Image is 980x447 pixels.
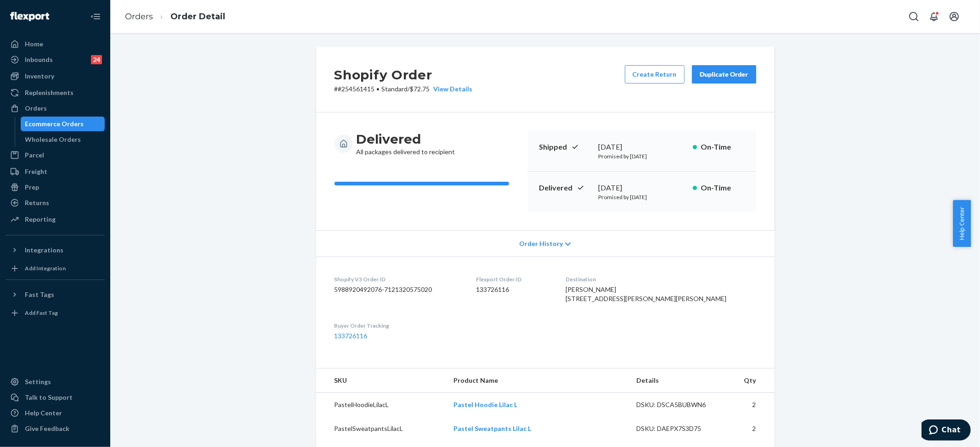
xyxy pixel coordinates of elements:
[334,275,462,283] dt: Shopify V3 Order ID
[170,11,225,22] a: Order Detail
[566,285,727,302] span: [PERSON_NAME] [STREET_ADDRESS][PERSON_NAME][PERSON_NAME]
[334,332,368,340] a: 133726116
[6,287,105,302] button: Fast Tags
[701,183,745,193] p: On-Time
[25,198,49,207] div: Returns
[692,65,756,84] button: Duplicate Order
[316,369,447,393] th: SKU
[905,7,923,26] button: Open Search Box
[701,142,745,152] p: On-Time
[539,183,591,193] p: Delivered
[25,72,54,81] div: Inventory
[6,196,105,210] a: Returns
[599,193,685,201] p: Promised by [DATE]
[377,85,380,93] span: •
[25,215,56,224] div: Reporting
[25,151,44,160] div: Parcel
[6,421,105,436] button: Give Feedback
[382,85,408,93] span: Standard
[636,424,723,433] div: DSKU: DAEPX7S3D75
[6,390,105,405] button: Talk to Support
[453,425,531,432] a: Pastel Sweatpants Lilac L
[25,167,47,176] div: Freight
[21,132,105,147] a: Wholesale Orders
[334,285,462,294] dd: 5988920492076-7121320575020
[599,183,685,193] div: [DATE]
[334,84,473,94] p: # #254561415 / $72.75
[25,290,54,299] div: Fast Tags
[6,148,105,162] a: Parcel
[476,275,551,283] dt: Flexport Order ID
[6,52,105,67] a: Inbounds24
[25,55,53,64] div: Inbounds
[599,142,685,152] div: [DATE]
[430,84,473,94] button: View Details
[6,306,105,320] a: Add Fast Tag
[6,164,105,179] a: Freight
[953,200,971,247] button: Help Center
[25,377,51,386] div: Settings
[334,322,462,330] dt: Buyer Order Tracking
[6,212,105,227] a: Reporting
[6,261,105,276] a: Add Integration
[25,135,81,144] div: Wholesale Orders
[566,275,756,283] dt: Destination
[91,55,102,64] div: 24
[6,180,105,195] a: Prep
[25,309,58,317] div: Add Fast Tag
[357,131,455,147] h3: Delivered
[625,65,685,84] button: Create Return
[925,7,943,26] button: Open notifications
[599,152,685,160] p: Promised by [DATE]
[6,406,105,420] a: Help Center
[6,374,105,389] a: Settings
[636,400,723,409] div: DSKU: DSCA5BUBWN6
[6,243,105,257] button: Integrations
[6,101,105,116] a: Orders
[25,104,47,113] div: Orders
[25,393,73,402] div: Talk to Support
[730,417,775,441] td: 2
[357,131,455,156] div: All packages delivered to recipient
[118,3,232,30] ol: breadcrumbs
[730,369,775,393] th: Qty
[6,69,105,84] a: Inventory
[316,417,447,441] td: PastelSweatpantsLilacL
[629,369,730,393] th: Details
[25,246,63,255] div: Integrations
[539,142,591,152] p: Shipped
[700,70,748,79] div: Duplicate Order
[334,65,473,84] h2: Shopify Order
[25,264,66,272] div: Add Integration
[25,88,74,97] div: Replenishments
[25,119,84,129] div: Ecommerce Orders
[945,7,963,26] button: Open account menu
[10,12,49,21] img: Flexport logo
[6,37,105,51] a: Home
[519,239,563,248] span: Order History
[25,408,62,418] div: Help Center
[922,419,971,442] iframe: Opens a widget where you can chat to one of our agents
[6,85,105,100] a: Replenishments
[25,424,69,433] div: Give Feedback
[476,285,551,294] dd: 133726116
[25,183,39,192] div: Prep
[316,393,447,417] td: PastelHoodieLilacL
[730,393,775,417] td: 2
[453,401,517,408] a: Pastel Hoodie Lilac L
[21,117,105,131] a: Ecommerce Orders
[125,11,153,22] a: Orders
[446,369,629,393] th: Product Name
[25,39,43,49] div: Home
[86,7,105,26] button: Close Navigation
